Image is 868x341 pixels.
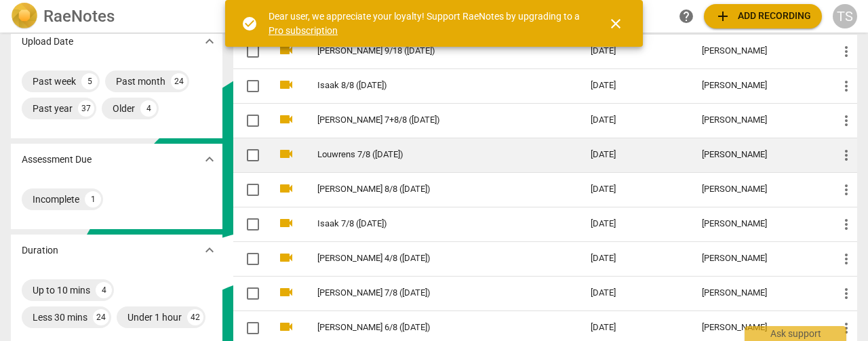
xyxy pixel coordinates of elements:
button: Show more [199,149,220,169]
span: videocam [278,146,294,162]
a: LogoRaeNotes [11,3,220,30]
h2: RaeNotes [43,7,115,26]
span: more_vert [838,113,854,129]
span: expand_more [201,151,218,167]
span: more_vert [838,182,854,198]
div: Past week [33,75,76,88]
div: [PERSON_NAME] [702,288,817,298]
td: [DATE] [580,207,691,241]
a: Isaak 8/8 ([DATE]) [317,81,542,91]
div: [PERSON_NAME] [702,115,817,125]
span: more_vert [838,285,854,302]
div: [PERSON_NAME] [702,184,817,195]
span: more_vert [838,216,854,233]
span: Add recording [715,8,811,24]
div: 42 [187,309,203,325]
a: Help [674,4,698,28]
div: 5 [81,73,98,89]
span: videocam [278,284,294,300]
div: Ask support [745,326,846,341]
div: 37 [78,100,94,117]
div: Older [113,102,135,115]
td: [DATE] [580,103,691,138]
img: Logo [11,3,38,30]
div: [PERSON_NAME] [702,150,817,160]
span: videocam [278,111,294,127]
button: Upload [704,4,822,28]
div: Under 1 hour [127,310,182,324]
div: 1 [85,191,101,207]
span: videocam [278,180,294,197]
td: [DATE] [580,172,691,207]
span: help [678,8,694,24]
a: [PERSON_NAME] 9/18 ([DATE]) [317,46,542,56]
div: 4 [96,282,112,298]
span: expand_more [201,33,218,49]
td: [DATE] [580,138,691,172]
div: Dear user, we appreciate your loyalty! Support RaeNotes by upgrading to a [269,9,583,37]
span: videocam [278,42,294,58]
div: [PERSON_NAME] [702,46,817,56]
div: 24 [93,309,109,325]
a: [PERSON_NAME] 4/8 ([DATE]) [317,254,542,264]
p: Assessment Due [22,153,92,167]
div: [PERSON_NAME] [702,323,817,333]
a: Pro subscription [269,25,338,36]
td: [DATE] [580,241,691,276]
div: [PERSON_NAME] [702,81,817,91]
a: Louwrens 7/8 ([DATE]) [317,150,542,160]
span: videocam [278,319,294,335]
span: check_circle [241,16,258,32]
td: [DATE] [580,68,691,103]
div: Past month [116,75,165,88]
a: Isaak 7/8 ([DATE]) [317,219,542,229]
span: videocam [278,249,294,266]
div: Incomplete [33,193,79,206]
span: more_vert [838,43,854,60]
a: [PERSON_NAME] 8/8 ([DATE]) [317,184,542,195]
p: Upload Date [22,35,73,49]
span: more_vert [838,251,854,267]
div: Up to 10 mins [33,283,90,297]
div: Past year [33,102,73,115]
button: Show more [199,31,220,52]
a: [PERSON_NAME] 7+8/8 ([DATE]) [317,115,542,125]
div: Less 30 mins [33,310,87,324]
div: 4 [140,100,157,117]
td: [DATE] [580,276,691,310]
span: videocam [278,77,294,93]
div: [PERSON_NAME] [702,219,817,229]
span: expand_more [201,242,218,258]
a: [PERSON_NAME] 6/8 ([DATE]) [317,323,542,333]
p: Duration [22,243,58,258]
span: more_vert [838,147,854,163]
span: add [715,8,731,24]
span: videocam [278,215,294,231]
span: more_vert [838,78,854,94]
button: Show more [199,240,220,260]
td: [DATE] [580,34,691,68]
span: more_vert [838,320,854,336]
div: 24 [171,73,187,89]
div: [PERSON_NAME] [702,254,817,264]
button: TS [833,4,857,28]
a: [PERSON_NAME] 7/8 ([DATE]) [317,288,542,298]
button: Close [599,7,632,40]
span: close [608,16,624,32]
